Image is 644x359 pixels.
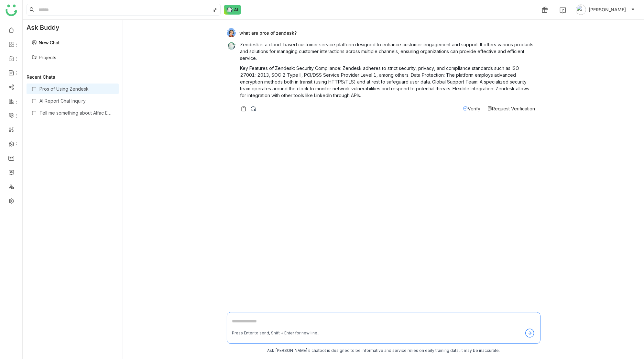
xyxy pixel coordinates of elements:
p: Key Features of Zendesk: Security Compliance: Zendesk adheres to strict security, privacy, and co... [240,65,535,99]
span: Request Verification [492,106,535,111]
img: ask-buddy-normal.svg [224,5,241,15]
span: Verify [468,106,481,111]
p: Zendesk is a cloud-based customer service platform designed to enhance customer engagement and su... [240,41,535,62]
div: Press Enter to send, Shift + Enter for new line.. [232,330,320,336]
div: Ask [PERSON_NAME]’s chatbot is designed to be informative and service relies on early training da... [227,348,540,354]
div: Tell me something about Alfac Engagement Documents [39,110,114,116]
div: Pros of Using Zendesk [39,86,114,92]
span: [PERSON_NAME] [589,6,626,13]
button: [PERSON_NAME] [574,5,636,15]
div: what are pros of zendesk? [227,28,535,37]
div: AI Report Chat Inquiry [39,98,114,104]
div: Recent Chats [27,74,119,80]
img: search-type.svg [213,7,218,13]
img: regenerate-askbuddy.svg [250,106,257,112]
img: help.svg [560,7,566,14]
a: New Chat [32,40,60,45]
img: copy-askbuddy.svg [240,106,247,112]
img: logo [5,5,17,16]
div: Ask Buddy [23,20,123,35]
a: Projects [32,55,56,60]
img: avatar [576,5,586,15]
